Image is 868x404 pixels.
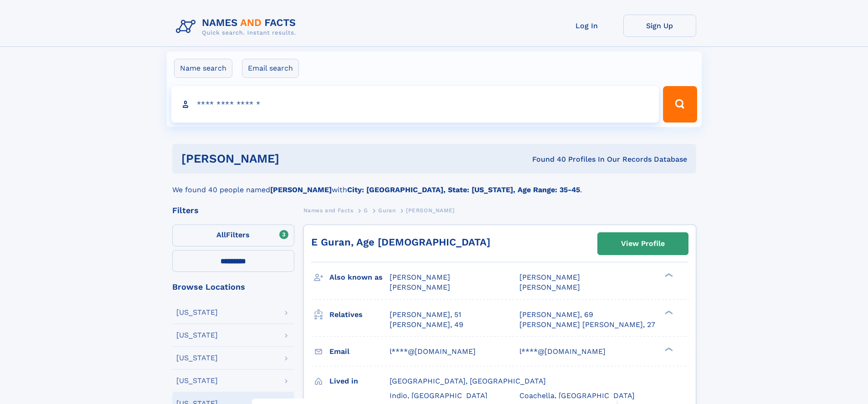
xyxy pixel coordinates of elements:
span: Indio, [GEOGRAPHIC_DATA] [390,391,488,400]
a: [PERSON_NAME], 69 [519,310,593,320]
div: [US_STATE] [176,309,218,316]
label: Email search [242,59,299,78]
a: E Guran, Age [DEMOGRAPHIC_DATA] [311,236,490,248]
input: search input [171,86,659,123]
a: Sign Up [623,15,696,37]
span: [PERSON_NAME] [390,283,450,291]
span: [PERSON_NAME] [390,273,450,281]
div: ❯ [663,272,673,278]
div: [US_STATE] [176,354,218,362]
div: View Profile [621,233,665,254]
span: G [364,207,368,214]
div: Filters [172,206,294,215]
label: Filters [172,225,294,246]
h3: Lived in [329,373,390,389]
div: [US_STATE] [176,377,218,384]
span: Guran [378,207,395,214]
a: Names and Facts [303,205,354,216]
a: [PERSON_NAME], 49 [390,320,463,330]
span: Coachella, [GEOGRAPHIC_DATA] [519,391,635,400]
h3: Email [329,344,390,359]
img: Logo Names and Facts [172,15,303,39]
a: Log In [550,15,623,37]
label: Name search [174,59,232,78]
span: All [216,230,226,239]
a: View Profile [598,233,688,255]
div: Found 40 Profiles In Our Records Database [406,154,687,164]
div: ❯ [663,346,673,352]
span: [PERSON_NAME] [406,207,455,214]
h3: Also known as [329,270,390,285]
span: [PERSON_NAME] [519,273,580,281]
div: ❯ [663,309,673,315]
a: G [364,205,368,216]
a: Guran [378,205,395,216]
div: We found 40 people named with . [172,174,696,195]
div: [US_STATE] [176,332,218,339]
b: City: [GEOGRAPHIC_DATA], State: [US_STATE], Age Range: 35-45 [347,185,580,194]
a: [PERSON_NAME] [PERSON_NAME], 27 [519,320,655,330]
a: [PERSON_NAME], 51 [390,310,461,320]
span: [GEOGRAPHIC_DATA], [GEOGRAPHIC_DATA] [390,377,546,385]
h1: [PERSON_NAME] [181,153,406,164]
h3: Relatives [329,307,390,322]
div: Browse Locations [172,283,294,291]
button: Search Button [663,86,697,123]
span: [PERSON_NAME] [519,283,580,291]
b: [PERSON_NAME] [270,185,332,194]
